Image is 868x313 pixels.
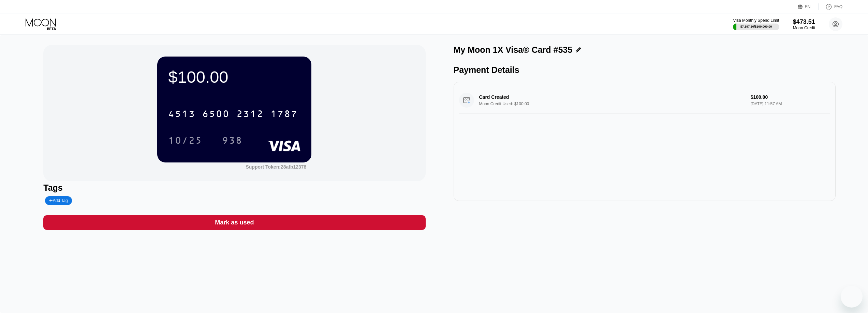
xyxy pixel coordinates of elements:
div: Moon Credit [793,26,815,30]
div: My Moon 1X Visa® Card #535 [454,45,573,55]
div: Mark as used [43,215,425,230]
div: Tags [43,183,425,193]
div: 4513650023121787 [164,105,302,122]
div: FAQ [834,4,842,9]
iframe: Кнопка запуска окна обмена сообщениями [841,286,863,308]
div: Payment Details [454,65,836,75]
div: 6500 [202,109,230,120]
div: EN [798,3,819,10]
div: 10/25 [168,136,202,147]
div: 4513 [168,109,195,120]
div: FAQ [819,3,842,10]
div: Mark as used [215,219,254,226]
div: 2312 [236,109,264,120]
div: Support Token: 28afb12378 [246,164,306,170]
div: Support Token:28afb12378 [246,164,306,170]
div: Add Tag [49,198,68,203]
div: Add Tag [45,196,72,205]
div: 10/25 [163,132,207,149]
div: 938 [217,132,248,149]
div: $473.51 [793,18,815,26]
div: Visa Monthly Spend Limit$7,397.50/$100,000.00 [733,18,779,30]
div: $7,397.50 / $100,000.00 [740,25,772,28]
div: 938 [222,136,242,147]
div: 1787 [270,109,298,120]
div: EN [805,4,811,9]
div: Visa Monthly Spend Limit [733,18,779,23]
div: $473.51Moon Credit [793,18,815,30]
div: $100.00 [168,67,300,87]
